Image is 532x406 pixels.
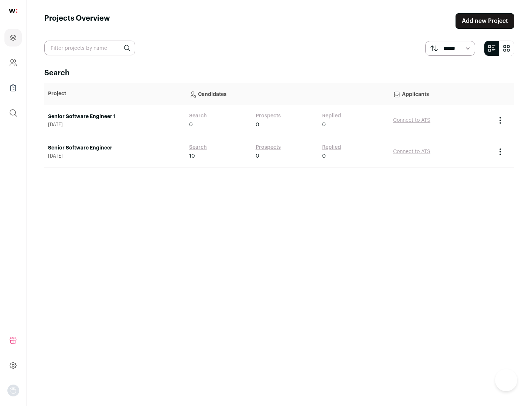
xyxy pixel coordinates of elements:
[256,144,281,151] a: Prospects
[322,144,341,151] a: Replied
[44,13,110,29] h1: Projects Overview
[322,112,341,120] a: Replied
[44,68,514,78] h2: Search
[48,144,182,152] a: Senior Software Engineer
[322,152,326,160] span: 0
[4,79,22,97] a: Company Lists
[44,41,135,55] input: Filter projects by name
[189,121,193,128] span: 0
[7,385,19,396] button: Open dropdown
[456,13,514,29] a: Add new Project
[48,122,182,128] span: [DATE]
[48,153,182,159] span: [DATE]
[393,149,430,154] a: Connect to ATS
[322,121,326,128] span: 0
[7,385,19,396] img: nopic.png
[48,113,182,120] a: Senior Software Engineer 1
[4,29,22,47] a: Projects
[256,152,259,160] span: 0
[393,118,430,123] a: Connect to ATS
[9,9,17,13] img: wellfound-shorthand-0d5821cbd27db2630d0214b213865d53afaa358527fdda9d0ea32b1df1b89c2c.svg
[256,121,259,128] span: 0
[495,369,517,391] iframe: Help Scout Beacon - Open
[496,147,505,156] button: Project Actions
[496,116,505,125] button: Project Actions
[393,86,488,101] p: Applicants
[256,112,281,120] a: Prospects
[48,90,182,97] p: Project
[189,86,386,101] p: Candidates
[189,112,207,120] a: Search
[189,152,195,160] span: 10
[4,54,22,72] a: Company and ATS Settings
[189,144,207,151] a: Search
